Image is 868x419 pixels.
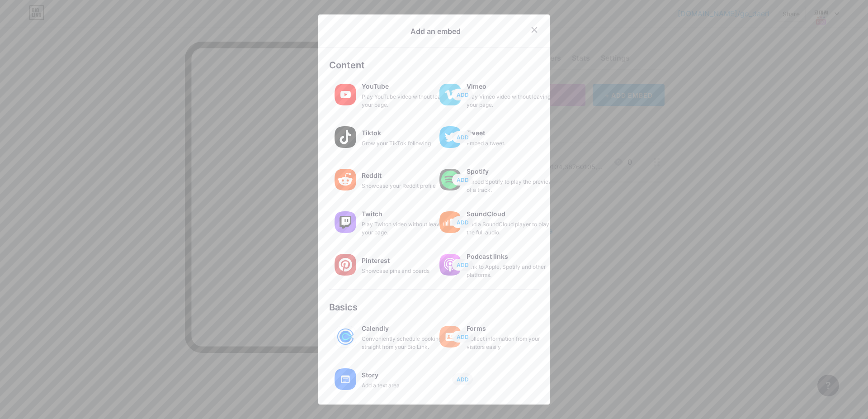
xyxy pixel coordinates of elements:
[362,182,452,190] div: Showcase your Reddit profile
[467,335,557,351] div: Collect information from your visitors easily
[439,254,461,276] img: podcastlinks
[467,208,557,220] div: SoundCloud
[439,211,461,233] img: soundcloud
[335,326,356,348] img: calendly
[467,93,557,109] div: Play Vimeo video without leaving your page.
[452,89,473,100] button: ADD
[439,84,461,105] img: vimeo
[329,300,539,314] div: Basics
[467,220,557,237] div: Add a SoundCloud player to play the full audio.
[362,322,452,335] div: Calendly
[335,169,356,190] img: reddit
[362,208,452,220] div: Twitch
[335,84,356,105] img: youtube
[362,381,452,390] div: Add a text area
[362,267,452,275] div: Showcase pins and boards
[362,335,452,351] div: Conveniently schedule bookings straight from your Bio Link.
[362,220,452,237] div: Play Twitch video without leaving your page.
[439,126,461,148] img: twitter
[452,174,473,186] button: ADD
[439,169,461,190] img: spotify
[452,216,473,228] button: ADD
[467,263,557,279] div: Link to Apple, Spotify and other platforms.
[362,139,452,148] div: Grow your TikTok following
[452,373,473,385] button: ADD
[439,326,461,348] img: forms
[457,219,469,226] span: ADD
[362,93,452,109] div: Play YouTube video without leaving your page.
[457,133,469,141] span: ADD
[457,261,469,269] span: ADD
[467,127,557,139] div: Tweet
[335,254,356,276] img: pinterest
[467,165,557,178] div: Spotify
[457,333,469,341] span: ADD
[452,259,473,271] button: ADD
[362,369,452,381] div: Story
[362,254,452,267] div: Pinterest
[457,176,469,184] span: ADD
[452,331,473,343] button: ADD
[467,250,557,263] div: Podcast links
[335,211,356,233] img: twitch
[410,26,461,37] div: Add an embed
[457,91,469,99] span: ADD
[362,169,452,182] div: Reddit
[452,131,473,143] button: ADD
[335,368,356,390] img: story
[467,80,557,93] div: Vimeo
[335,126,356,148] img: tiktok
[457,376,469,383] span: ADD
[467,139,557,148] div: Embed a tweet.
[329,58,539,72] div: Content
[467,178,557,194] div: Embed Spotify to play the preview of a track.
[467,322,557,335] div: Forms
[362,127,452,139] div: Tiktok
[362,80,452,93] div: YouTube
